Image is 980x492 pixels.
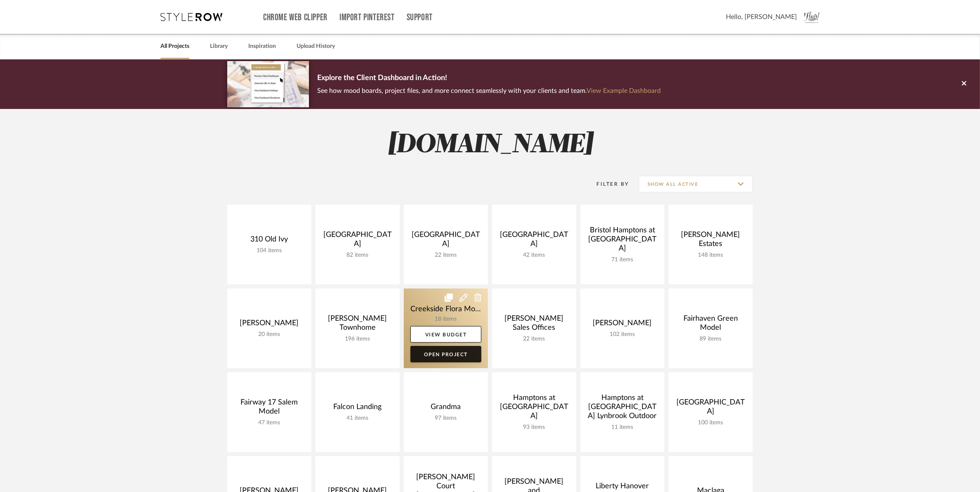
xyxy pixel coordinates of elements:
div: Hamptons at [GEOGRAPHIC_DATA] [499,393,570,424]
a: Upload History [297,41,335,52]
div: 41 items [322,415,393,422]
a: Chrome Web Clipper [263,14,327,21]
div: [PERSON_NAME] Estates [675,230,746,252]
p: Explore the Client Dashboard in Action! [317,72,661,85]
div: Grandma [410,402,481,415]
div: 22 items [499,336,570,343]
div: 42 items [499,252,570,259]
div: [PERSON_NAME] [234,319,305,331]
span: Hello, [PERSON_NAME] [726,12,797,22]
h2: [DOMAIN_NAME] [193,130,787,161]
a: Import Pinterest [339,14,395,21]
a: View Budget [410,326,481,343]
div: 89 items [675,336,746,343]
div: [PERSON_NAME] Sales Offices [499,314,570,336]
a: Library [210,41,228,52]
a: Open Project [410,346,481,362]
div: 102 items [587,331,658,338]
div: 47 items [234,419,305,426]
p: See how mood boards, project files, and more connect seamlessly with your clients and team. [317,85,661,97]
div: 93 items [499,424,570,431]
div: 100 items [675,419,746,426]
div: 310 Old Ivy [234,235,305,247]
div: 22 items [410,252,481,259]
div: [GEOGRAPHIC_DATA] [410,230,481,252]
div: 20 items [234,331,305,338]
div: 97 items [410,415,481,422]
div: [PERSON_NAME] [587,319,658,331]
div: [GEOGRAPHIC_DATA] [322,230,393,252]
div: Fairhaven Green Model [675,314,746,336]
div: 148 items [675,252,746,259]
div: Falcon Landing [322,402,393,415]
a: View Example Dashboard [587,88,661,94]
div: 11 items [587,424,658,431]
div: [GEOGRAPHIC_DATA] [499,230,570,252]
img: d5d033c5-7b12-40c2-a960-1ecee1989c38.png [227,61,309,107]
div: 104 items [234,247,305,254]
div: 71 items [587,256,658,263]
div: Bristol Hamptons at [GEOGRAPHIC_DATA] [587,226,658,256]
div: 82 items [322,252,393,259]
a: Inspiration [248,41,276,52]
div: 196 items [322,336,393,343]
div: Filter By [586,180,629,188]
a: Support [407,14,433,21]
div: Fairway 17 Salem Model [234,398,305,419]
div: [GEOGRAPHIC_DATA] [675,398,746,419]
div: Hamptons at [GEOGRAPHIC_DATA] Lynbrook Outdoor [587,393,658,424]
a: All Projects [160,41,189,52]
div: [PERSON_NAME] Townhome [322,314,393,336]
img: avatar [803,8,820,26]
